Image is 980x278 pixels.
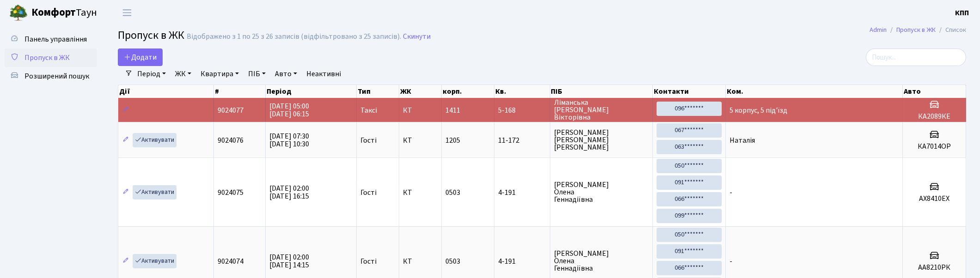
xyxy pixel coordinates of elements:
span: 11-172 [498,137,546,144]
span: [DATE] 02:00 [DATE] 14:15 [269,252,309,270]
span: - [730,187,732,198]
span: Пропуск в ЖК [118,27,184,43]
span: КТ [403,258,438,265]
a: Панель управління [5,30,97,48]
span: [PERSON_NAME] Олена Геннадіївна [554,250,649,272]
a: Неактивні [303,66,345,82]
a: Розширений пошук [5,67,97,85]
th: Тип [357,85,399,98]
th: корп. [442,85,494,98]
span: 5 корпус, 5 під'їзд [730,105,787,115]
li: Список [936,25,966,35]
img: logo.png [9,4,28,22]
th: # [214,85,266,98]
b: Комфорт [31,5,76,20]
span: [PERSON_NAME] Олена Геннадіївна [554,181,649,203]
th: Авто [903,85,966,98]
span: 4-191 [498,258,546,265]
span: [DATE] 07:30 [DATE] 10:30 [269,131,309,149]
th: Контакти [653,85,726,98]
th: Кв. [494,85,550,98]
th: ПІБ [550,85,653,98]
span: 4-191 [498,189,546,196]
a: Авто [271,66,301,82]
a: КПП [955,7,969,18]
span: Гості [360,189,377,196]
span: КТ [403,107,438,114]
span: Ліманська [PERSON_NAME] Вікторівна [554,99,649,121]
a: Активувати [133,133,177,147]
th: Період [266,85,357,98]
input: Пошук... [866,48,966,66]
h5: КА7014ОР [907,142,962,151]
span: Розширений пошук [24,71,89,81]
span: 9024077 [218,105,243,115]
span: Гості [360,258,377,265]
span: 9024076 [218,135,243,145]
span: Пропуск в ЖК [24,53,70,63]
nav: breadcrumb [856,20,980,40]
a: ПІБ [244,66,269,82]
span: 9024074 [218,256,243,266]
span: 0503 [445,187,460,198]
th: ЖК [399,85,442,98]
span: 5-168 [498,107,546,114]
h5: КА2089КЕ [907,112,962,121]
span: Гості [360,137,377,144]
a: ЖК [171,66,195,82]
a: Пропуск в ЖК [5,48,97,67]
a: Скинути [403,32,431,41]
span: 1205 [445,135,460,145]
span: [PERSON_NAME] [PERSON_NAME] [PERSON_NAME] [554,129,649,151]
span: Наталія [730,135,755,145]
a: Додати [118,48,163,66]
a: Admin [870,25,887,35]
span: 0503 [445,256,460,266]
th: Дії [118,85,214,98]
span: КТ [403,189,438,196]
a: Період [134,66,170,82]
a: Активувати [133,254,177,268]
h5: АХ8410ЕХ [907,194,962,203]
span: 9024075 [218,187,243,198]
span: Таун [31,5,97,21]
b: КПП [955,8,969,18]
span: [DATE] 02:00 [DATE] 16:15 [269,183,309,201]
span: 1411 [445,105,460,115]
span: Додати [124,52,157,62]
div: Відображено з 1 по 25 з 26 записів (відфільтровано з 25 записів). [187,32,401,41]
a: Активувати [133,185,177,199]
th: Ком. [726,85,902,98]
span: [DATE] 05:00 [DATE] 06:15 [269,101,309,119]
button: Переключити навігацію [116,5,139,20]
a: Пропуск в ЖК [896,25,936,35]
span: Таксі [360,107,377,114]
span: - [730,256,732,266]
h5: АА8210РК [907,263,962,272]
a: Квартира [197,66,243,82]
span: Панель управління [24,34,87,44]
span: КТ [403,137,438,144]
